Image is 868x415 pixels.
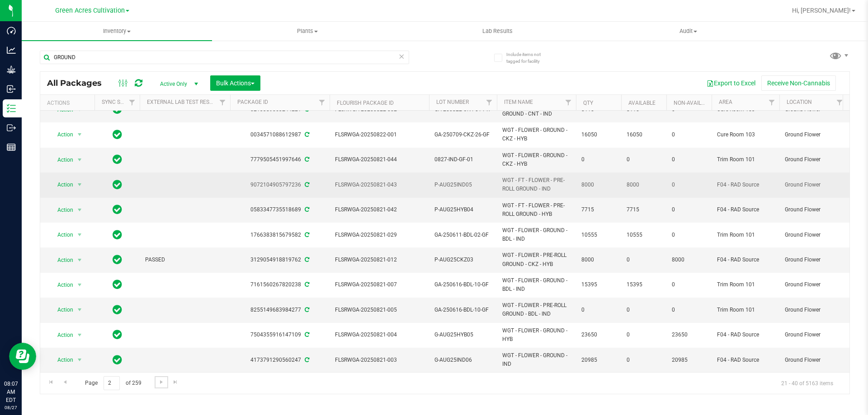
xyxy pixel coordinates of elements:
[113,303,122,316] span: In Sync
[155,376,168,388] a: Go to the next page
[719,99,732,105] a: Area
[229,131,331,139] div: 0034571088612987
[7,84,16,93] inline-svg: Inbound
[761,75,836,91] button: Receive Non-Cannabis
[627,131,661,139] span: 16050
[49,128,74,141] span: Action
[335,231,424,239] span: FLSRWGA-20250821-029
[229,205,331,214] div: 0583347735518689
[502,351,571,368] span: WGT - FLOWER - GROUND - IND
[504,99,533,105] a: Item Name
[74,354,85,366] span: select
[44,376,57,388] a: Go to the first page
[74,154,85,166] span: select
[436,99,469,105] a: Lot Number
[434,181,491,189] span: P-AUG25IND05
[785,256,842,264] span: Ground Flower
[303,156,309,163] span: Sync from Compliance System
[113,278,122,291] span: In Sync
[58,376,71,388] a: Go to the previous page
[502,326,571,344] span: WGT - FLOWER - GROUND - HYB
[434,356,491,364] span: G-AUG25IND06
[717,306,774,314] span: Trim Room 101
[49,279,74,291] span: Action
[303,357,309,363] span: Sync from Compliance System
[717,181,774,189] span: F04 - RAD Source
[672,231,706,239] span: 0
[502,151,571,168] span: WGT - FLOWER - GROUND - CKZ - HYB
[74,178,85,191] span: select
[7,104,16,113] inline-svg: Inventory
[581,256,616,264] span: 8000
[627,181,661,189] span: 8000
[627,205,661,214] span: 7715
[113,354,122,366] span: In Sync
[229,280,331,289] div: 7161560267820238
[303,206,309,213] span: Sync from Compliance System
[502,126,571,143] span: WGT - FLOWER - GROUND - CKZ - HYB
[434,306,491,314] span: GA-250616-BDL-10-GF
[627,306,661,314] span: 0
[7,46,16,55] inline-svg: Analytics
[672,205,706,214] span: 0
[627,356,661,364] span: 0
[434,155,491,164] span: 0827-IND-GF-01
[212,27,402,35] span: Plants
[627,231,661,239] span: 10555
[717,231,774,239] span: Trim Room 101
[229,306,331,314] div: 8255149683984277
[402,22,593,41] a: Lab Results
[785,155,842,164] span: Ground Flower
[212,22,402,41] a: Plants
[787,99,812,105] a: Location
[674,100,714,106] a: Non-Available
[335,356,424,364] span: FLSRWGA-20250821-003
[593,22,783,41] a: Audit
[77,376,149,390] span: Page of 259
[717,155,774,164] span: Trim Room 101
[434,131,491,139] span: GA-250709-CKZ-26-GF
[147,99,218,105] a: External Lab Test Result
[581,181,616,189] span: 8000
[335,256,424,264] span: FLSRWGA-20250821-012
[470,27,525,35] span: Lab Results
[303,131,309,138] span: Sync from Compliance System
[303,182,309,188] span: Sync from Compliance System
[229,256,331,264] div: 3129054918819762
[74,279,85,291] span: select
[434,231,491,239] span: GA-250611-BDL-02-GF
[785,205,842,214] span: Ground Flower
[74,303,85,316] span: select
[22,22,212,41] a: Inventory
[583,100,593,106] a: Qty
[74,128,85,141] span: select
[125,95,140,110] a: Filter
[717,356,774,364] span: F04 - RAD Source
[482,95,497,110] a: Filter
[113,153,122,166] span: In Sync
[581,131,616,139] span: 16050
[335,181,424,189] span: FLSRWGA-20250821-043
[9,343,36,370] iframe: Resource center
[502,176,571,193] span: WGT - FT - FLOWER - PRE-ROLL GROUND - IND
[434,205,491,214] span: P-AUG25HYB04
[303,256,309,263] span: Sync from Compliance System
[581,231,616,239] span: 10555
[104,376,120,390] input: 2
[229,155,331,164] div: 7779505451997646
[672,306,706,314] span: 0
[502,251,571,268] span: WGT - FLOWER - PRE-ROLL GROUND - CKZ - HYB
[561,95,576,110] a: Filter
[113,228,122,241] span: In Sync
[717,331,774,339] span: F04 - RAD Source
[581,331,616,339] span: 23650
[672,131,706,139] span: 0
[502,276,571,294] span: WGT - FLOWER - GROUND - BDL - IND
[717,256,774,264] span: F04 - RAD Source
[335,155,424,164] span: FLSRWGA-20250821-044
[303,232,309,238] span: Sync from Compliance System
[672,256,706,264] span: 8000
[594,27,783,35] span: Audit
[785,231,842,239] span: Ground Flower
[7,143,16,152] inline-svg: Reports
